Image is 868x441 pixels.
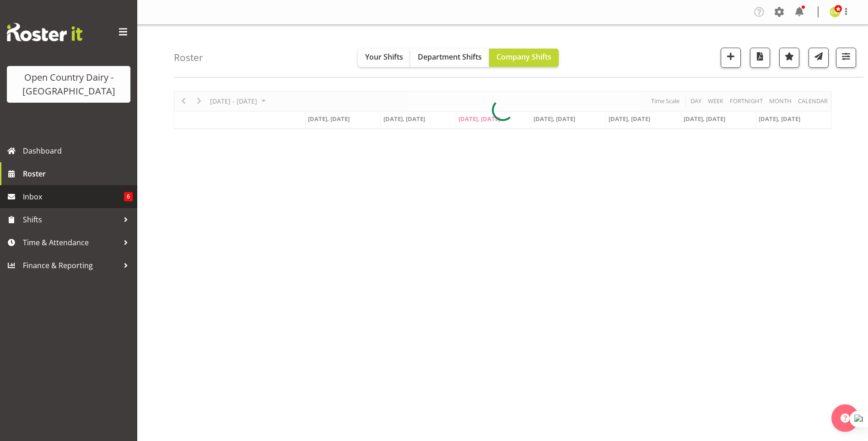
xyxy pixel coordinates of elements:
[124,192,133,201] span: 6
[809,48,829,68] button: Send a list of all shifts for the selected filtered period to all rostered employees.
[365,52,403,62] span: Your Shifts
[16,71,121,98] div: Open Country Dairy - [GEOGRAPHIC_DATA]
[174,52,203,63] h4: Roster
[23,213,119,226] span: Shifts
[410,49,489,67] button: Department Shifts
[418,52,482,62] span: Department Shifts
[750,48,770,68] button: Download a PDF of the roster according to the set date range.
[836,48,856,68] button: Filter Shifts
[23,259,119,272] span: Finance & Reporting
[7,23,82,41] img: Rosterit website logo
[721,48,741,68] button: Add a new shift
[358,49,410,67] button: Your Shifts
[23,236,119,249] span: Time & Attendance
[496,52,551,62] span: Company Shifts
[841,413,850,423] img: help-xxl-2.png
[23,167,133,181] span: Roster
[23,144,133,158] span: Dashboard
[830,6,841,17] img: corey-millan10439.jpg
[489,49,559,67] button: Company Shifts
[779,48,799,68] button: Highlight an important date within the roster.
[23,190,124,204] span: Inbox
